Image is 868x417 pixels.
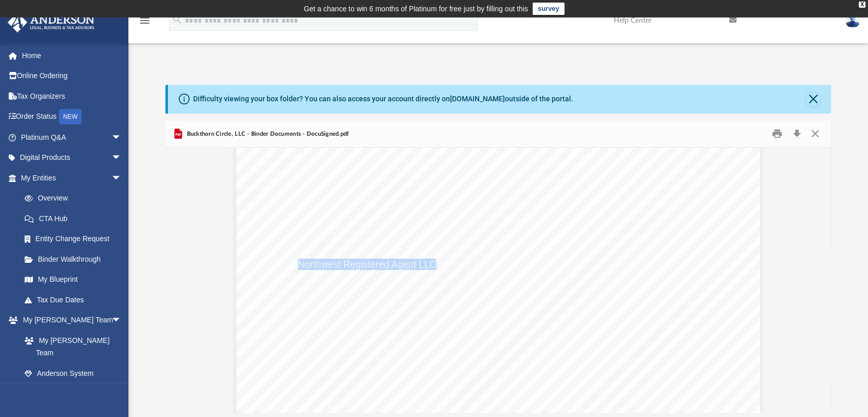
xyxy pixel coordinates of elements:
span: appoint [PERSON_NAME] [PERSON_NAME] as President of the [495,151,767,161]
a: Binder Walkthrough [14,249,137,269]
span: records is [STREET_ADDRESS][US_STATE]. [298,208,487,219]
a: survey [533,3,564,15]
div: Get a chance to win 6 months of Platinum for free just by filling out this [304,3,528,15]
span: , the Member [431,151,487,161]
span: The Company began on the date the Articles of [478,310,698,320]
span: Company’s Principal Office and Location of Records [360,179,592,190]
span: Taxation as a Disregarded Entity [360,395,505,405]
a: Entity Change Request [14,229,137,249]
a: Digital Productsarrow_drop_down [7,148,137,168]
span: S AND STATUS [496,371,569,382]
span: Section 1.06 [298,225,350,235]
a: menu [139,20,151,27]
span: Company to carry out the business affairs of the Company. [298,162,540,173]
span: arrow_drop_down [111,148,132,169]
span: Registered Agent and address is the following: [393,242,584,252]
span: Section 1.05 [298,179,350,190]
i: menu [139,14,151,27]
span: arrow_drop_down [111,168,132,189]
span: The Company’s initial [298,242,390,252]
a: My Entitiesarrow_drop_down [7,168,137,188]
img: User Pic [845,13,860,28]
a: Online Ordering [7,66,137,86]
button: Close [806,126,824,142]
a: Order StatusNEW [7,106,137,128]
span: Northwest Registered Agent LLC [298,259,436,269]
span: [STREET_ADDRESS][US_STATE] [298,276,442,286]
span: The Company’s duration is perpetual. [298,310,466,320]
a: Home [7,45,137,66]
div: File preview [165,148,831,413]
a: My [PERSON_NAME] Teamarrow_drop_down [7,310,132,331]
a: Overview [14,188,137,209]
a: My Blueprint [14,269,132,290]
a: Platinum Q&Aarrow_drop_down [7,127,137,148]
a: Tax Organizers [7,86,137,106]
span: terminated or dissolved as provided in this Agreement. [298,334,523,344]
div: close [859,2,865,8]
div: Document Viewer [165,148,831,413]
a: Tax Due Dates [14,289,137,310]
span: arrow_drop_down [111,310,132,331]
a: My [PERSON_NAME] Team [14,330,127,363]
button: Close [806,92,820,106]
i: search [172,14,183,25]
span: ARTICLE TWO [461,359,536,370]
img: Anderson Advisors Platinum Portal [5,12,98,32]
span: As provided under [298,151,376,161]
button: Print [767,126,788,142]
span: s [487,151,493,161]
button: Download [787,126,806,142]
div: Preview [165,121,831,413]
div: NEW [59,109,82,124]
a: Anderson System [14,363,132,384]
span: The street address of the principal office in the [GEOGRAPHIC_DATA] where the Company maintains its [298,196,741,207]
span: Buckthorn Circle, LLC - Binder Documents - DocuSigned.pdf [184,130,349,139]
a: [DOMAIN_NAME] [450,95,505,103]
span: TAX MATTER [427,371,496,382]
span: Section 1.07 [298,293,350,303]
a: CTA Hub [14,208,137,229]
span: arrow_drop_down [111,127,132,148]
span: Section 2.01 [298,395,350,405]
div: Difficulty viewing your box folder? You can also access your account directly on outside of the p... [193,94,573,104]
span: Company’s Term [360,293,437,303]
span: Registered Agent and Registered Office [360,225,533,235]
span: Organization were filed with the [US_STATE] Secretary of State and will continue until [298,322,688,332]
